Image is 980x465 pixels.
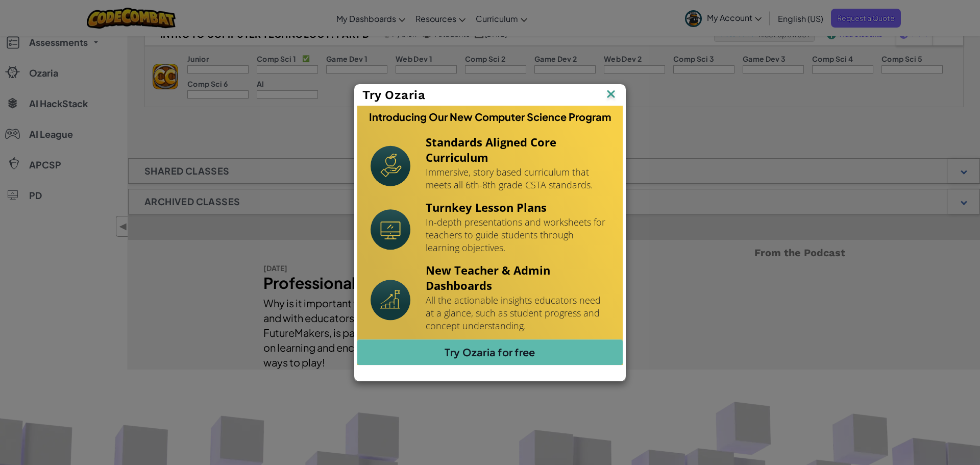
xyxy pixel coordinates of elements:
[426,216,609,254] p: In-depth presentations and worksheets for teachers to guide students through learning objectives.
[426,166,609,191] p: Immersive, story based curriculum that meets all 6th-8th grade CSTA standards.
[371,145,410,186] img: Icon_StandardsAlignment.svg
[426,262,609,293] h4: New Teacher & Admin Dashboards
[369,111,611,123] h3: Introducing Our New Computer Science Program
[426,134,609,165] h4: Standards Aligned Core Curriculum
[426,294,609,332] p: All the actionable insights educators need at a glance, such as student progress and concept unde...
[357,339,623,365] a: Try Ozaria for free
[362,88,426,102] span: Try Ozaria
[371,209,410,250] img: Icon_Turnkey.svg
[371,280,410,321] img: Icon_NewTeacherDashboard.svg
[604,87,618,103] img: IconClose.svg
[426,200,609,215] h4: Turnkey Lesson Plans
